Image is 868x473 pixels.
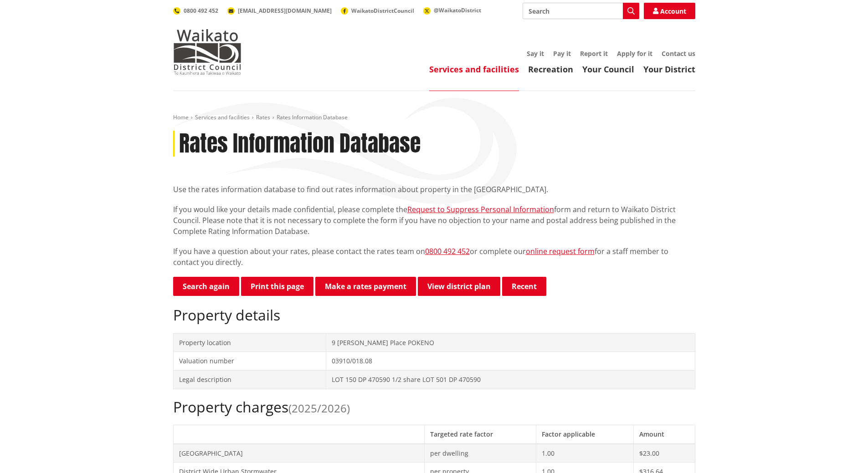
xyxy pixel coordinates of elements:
th: Targeted rate factor [424,425,536,443]
a: Rates [256,113,270,121]
td: $23.00 [634,444,695,463]
td: per dwelling [424,444,536,463]
h2: Property details [173,306,695,324]
button: Print this page [241,277,313,296]
span: (2025/2026) [288,401,350,416]
a: Search again [173,277,239,296]
a: 0800 492 452 [425,246,470,256]
a: View district plan [418,277,500,296]
p: If you would like your details made confidential, please complete the form and return to Waikato ... [173,204,695,237]
td: 9 [PERSON_NAME] Place POKENO [326,333,695,352]
a: Apply for it [617,49,652,58]
td: [GEOGRAPHIC_DATA] [173,444,424,463]
a: 0800 492 452 [173,7,218,15]
a: Account [644,3,695,19]
td: 1.00 [536,444,634,463]
a: Services and facilities [195,113,250,121]
a: Services and facilities [429,64,519,75]
a: Say it [527,49,544,58]
img: Waikato District Council - Te Kaunihera aa Takiwaa o Waikato [173,29,241,75]
a: Home [173,113,189,121]
p: If you have a question about your rates, please contact the rates team on or complete our for a s... [173,246,695,268]
th: Factor applicable [536,425,634,443]
span: Rates Information Database [277,113,348,121]
a: Your District [643,64,695,75]
th: Amount [634,425,695,443]
p: Use the rates information database to find out rates information about property in the [GEOGRAPHI... [173,184,695,195]
h2: Property charges [173,398,695,416]
a: @WaikatoDistrict [423,6,481,14]
button: Recent [502,277,546,296]
span: WaikatoDistrictCouncil [351,7,414,15]
a: Report it [580,49,608,58]
h1: Rates Information Database [179,131,421,157]
a: Contact us [662,49,695,58]
a: Make a rates payment [315,277,416,296]
span: 0800 492 452 [184,7,218,15]
td: 03910/018.08 [326,352,695,371]
a: online request form [526,246,595,256]
a: Your Council [582,64,634,75]
span: @WaikatoDistrict [434,6,481,14]
input: Search input [523,3,639,19]
a: WaikatoDistrictCouncil [341,7,414,15]
td: Valuation number [173,352,326,371]
a: Recreation [528,64,573,75]
td: Property location [173,333,326,352]
td: LOT 150 DP 470590 1/2 share LOT 501 DP 470590 [326,370,695,389]
a: Pay it [553,49,571,58]
span: [EMAIL_ADDRESS][DOMAIN_NAME] [238,7,332,15]
a: [EMAIL_ADDRESS][DOMAIN_NAME] [227,7,332,15]
a: Request to Suppress Personal Information [407,204,554,214]
td: Legal description [173,370,326,389]
nav: breadcrumb [173,114,695,122]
